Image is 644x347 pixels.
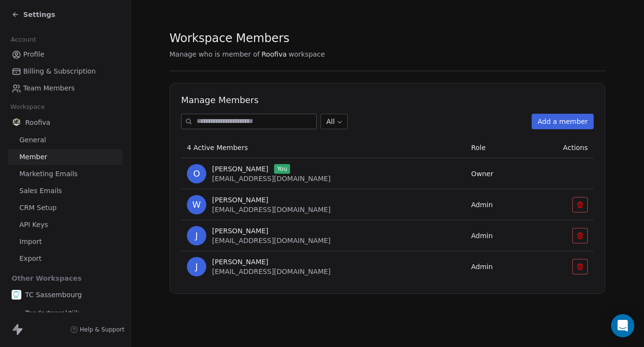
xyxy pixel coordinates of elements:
[471,201,493,209] span: Admin
[8,132,123,148] a: General
[8,80,123,96] a: Team Members
[8,200,123,216] a: CRM Setup
[8,183,123,199] a: Sales Emails
[187,144,248,151] span: 4 Active Members
[212,257,268,267] span: [PERSON_NAME]
[8,149,123,165] a: Member
[187,164,206,183] span: o
[19,220,48,230] span: API Keys
[261,49,287,59] span: Roofiva
[181,94,594,106] h1: Manage Members
[187,257,206,276] span: J
[212,268,331,275] span: [EMAIL_ADDRESS][DOMAIN_NAME]
[19,152,47,162] span: Member
[212,175,331,182] span: [EMAIL_ADDRESS][DOMAIN_NAME]
[6,32,40,47] span: Account
[23,83,75,93] span: Team Members
[169,49,260,59] span: Manage who is member of
[212,237,331,244] span: [EMAIL_ADDRESS][DOMAIN_NAME]
[532,114,594,129] button: Add a member
[23,10,55,19] span: Settings
[8,234,123,250] a: Import
[12,290,21,300] img: cropped-favo.png
[25,290,82,300] span: TC Sassembourg
[471,144,486,151] span: Role
[8,271,86,286] span: Other Workspaces
[12,10,55,19] a: Settings
[23,66,96,76] span: Billing & Subscription
[212,206,331,213] span: [EMAIL_ADDRESS][DOMAIN_NAME]
[70,326,124,333] a: Help & Support
[19,186,62,196] span: Sales Emails
[23,49,45,60] span: Profile
[12,118,21,127] img: Roofiva%20logo%20flavicon.png
[471,170,493,178] span: Owner
[19,169,77,179] span: Marketing Emails
[611,314,634,337] div: Open Intercom Messenger
[8,217,123,233] a: API Keys
[169,31,289,45] span: Workspace Members
[289,49,325,59] span: workspace
[19,254,42,264] span: Export
[8,166,123,182] a: Marketing Emails
[6,100,49,114] span: Workspace
[19,237,42,247] span: Import
[19,135,46,145] span: General
[274,164,290,174] span: You
[471,263,493,271] span: Admin
[187,195,206,214] span: W
[8,251,123,267] a: Export
[212,226,268,236] span: [PERSON_NAME]
[212,164,268,174] span: [PERSON_NAME]
[25,308,119,328] span: Tandartspraktijk Zijdelwaard
[80,326,124,333] span: Help & Support
[8,63,123,79] a: Billing & Subscription
[187,226,206,245] span: j
[8,46,123,62] a: Profile
[25,118,50,127] span: Roofiva
[471,232,493,240] span: Admin
[563,144,588,151] span: Actions
[212,195,268,205] span: [PERSON_NAME]
[19,203,57,213] span: CRM Setup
